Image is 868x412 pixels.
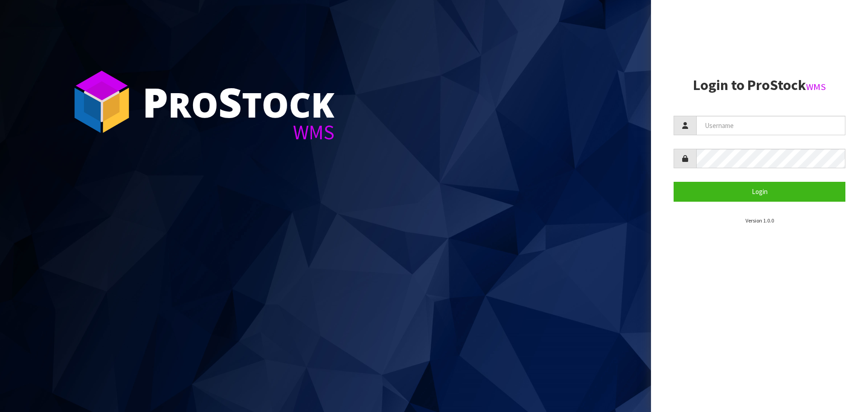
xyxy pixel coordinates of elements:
[218,74,242,129] span: S
[674,77,845,93] h2: Login to ProStock
[68,68,136,136] img: ProStock Cube
[142,81,335,122] div: ro tock
[142,74,168,129] span: P
[806,81,826,93] small: WMS
[696,116,845,135] input: Username
[674,182,845,201] button: Login
[142,122,335,142] div: WMS
[745,217,774,224] small: Version 1.0.0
